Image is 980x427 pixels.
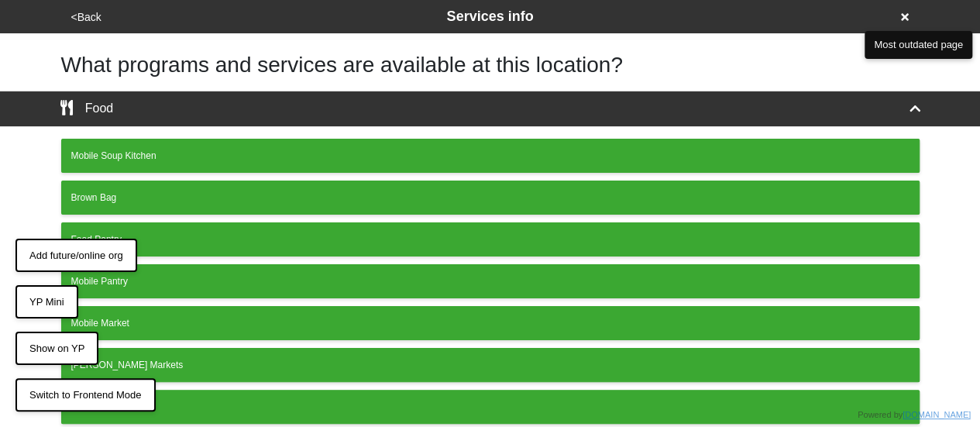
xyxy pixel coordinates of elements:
button: <Back [67,9,106,26]
div: Mobile Food Truck [71,400,910,414]
div: Mobile Soup Kitchen [71,149,910,163]
div: Brown Bag [71,191,910,205]
button: Add future/online org [15,239,137,273]
button: Food Pantry [61,222,920,257]
button: Switch to Frontend Mode [15,378,156,412]
a: [DOMAIN_NAME] [903,410,971,419]
button: Mobile Market [61,306,920,340]
h1: What programs and services are available at this location? [61,52,920,78]
div: Mobile Market [71,316,910,330]
button: [PERSON_NAME] Markets [61,348,920,382]
button: Mobile Pantry [61,264,920,298]
button: Brown Bag [61,181,920,215]
button: Most outdated page [865,31,972,59]
div: Mobile Pantry [71,274,910,288]
button: Mobile Food Truck [61,390,920,424]
div: Powered by [858,408,971,422]
button: Show on YP [15,332,98,366]
button: Mobile Soup Kitchen [61,139,920,173]
div: Food [60,99,114,118]
span: Services info [446,9,533,24]
button: YP Mini [15,285,78,319]
div: [PERSON_NAME] Markets [71,358,910,372]
div: Food Pantry [71,232,910,246]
